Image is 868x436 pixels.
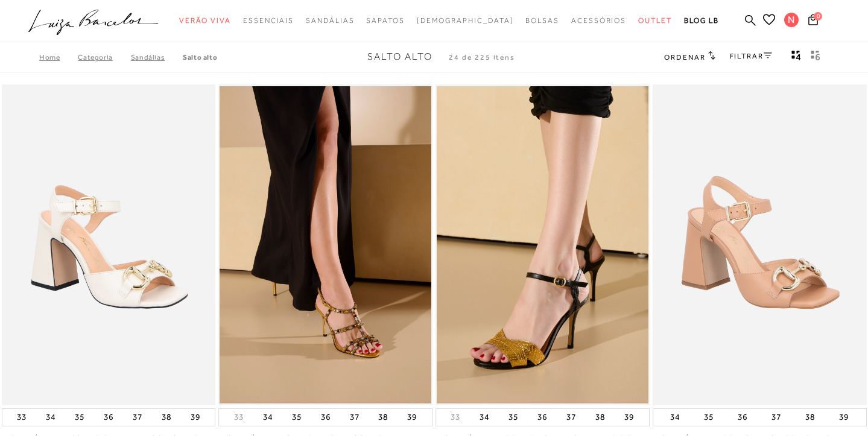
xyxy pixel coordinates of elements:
[366,16,404,25] span: Sapatos
[700,409,717,426] button: 35
[571,16,626,25] span: Acessórios
[525,10,559,32] a: noSubCategoriesText
[805,13,822,30] button: 0
[367,51,432,62] span: Salto Alto
[734,409,751,426] button: 36
[288,409,305,426] button: 35
[814,12,822,21] span: 0
[534,409,551,426] button: 36
[684,10,719,32] a: BLOG LB
[404,409,420,426] button: 39
[449,53,515,62] span: 24 de 225 itens
[802,409,819,426] button: 38
[317,409,334,426] button: 36
[13,409,30,426] button: 33
[100,409,117,426] button: 36
[571,10,626,32] a: noSubCategoriesText
[220,86,431,403] a: SANDÁLIA DE SALTO ALTO EM COURO DOURADO COM APLICAÇÃO DE CRISTAIS SANDÁLIA DE SALTO ALTO EM COURO...
[3,86,215,403] img: SANDÁLIA EM COURO OFF WHITE COM SALTO BLOCO ALTO E BRIDÃO METALIZADO
[183,53,217,62] a: Salto Alto
[243,16,294,25] span: Essenciais
[78,53,130,62] a: Categoria
[179,10,231,32] a: noSubCategoriesText
[39,53,78,62] a: Home
[664,53,705,62] span: Ordenar
[654,86,866,403] a: SANDÁLIA EM COURO BLUSH COM SALTO BLOCO ALTO E BRIDÃO METALIZADO SANDÁLIA EM COURO BLUSH COM SALT...
[306,10,354,32] a: noSubCategoriesText
[654,86,866,403] img: SANDÁLIA EM COURO BLUSH COM SALTO BLOCO ALTO E BRIDÃO METALIZADO
[375,409,391,426] button: 38
[476,409,493,426] button: 34
[220,86,431,403] img: SANDÁLIA DE SALTO ALTO EM COURO DOURADO COM APLICAÇÃO DE CRISTAIS
[638,10,672,32] a: noSubCategoriesText
[525,16,559,25] span: Bolsas
[71,409,88,426] button: 35
[187,409,204,426] button: 39
[129,409,146,426] button: 37
[3,86,215,403] a: SANDÁLIA EM COURO OFF WHITE COM SALTO BLOCO ALTO E BRIDÃO METALIZADO SANDÁLIA EM COURO OFF WHITE ...
[158,409,175,426] button: 38
[768,409,785,426] button: 37
[179,16,231,25] span: Verão Viva
[667,409,683,426] button: 34
[243,10,294,32] a: noSubCategoriesText
[788,49,805,65] button: Mostrar 4 produtos por linha
[807,49,824,65] button: gridText6Desc
[417,16,514,25] span: [DEMOGRAPHIC_DATA]
[131,53,183,62] a: SANDÁLIAS
[437,86,648,403] img: SANDÁLIA EM COURO DOURADO E PRETO COM SALTO FINO ALTO
[230,411,247,423] button: 33
[366,10,404,32] a: noSubCategoriesText
[505,409,522,426] button: 35
[835,409,852,426] button: 39
[417,10,514,32] a: noSubCategoriesText
[621,409,638,426] button: 39
[779,12,805,31] button: N
[447,411,464,423] button: 33
[592,409,609,426] button: 38
[346,409,363,426] button: 37
[638,16,672,25] span: Outlet
[259,409,276,426] button: 34
[730,52,772,60] a: FILTRAR
[42,409,59,426] button: 34
[684,16,719,25] span: BLOG LB
[437,86,648,403] a: SANDÁLIA EM COURO DOURADO E PRETO COM SALTO FINO ALTO SANDÁLIA EM COURO DOURADO E PRETO COM SALTO...
[563,409,580,426] button: 37
[306,16,354,25] span: Sandálias
[784,13,799,27] span: N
